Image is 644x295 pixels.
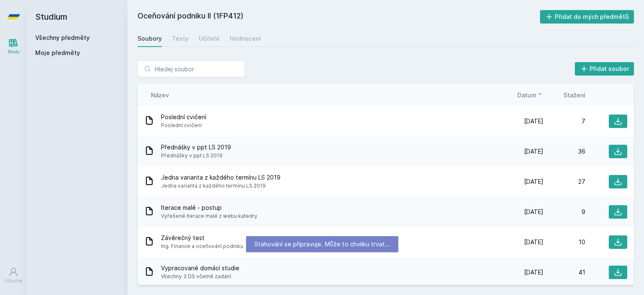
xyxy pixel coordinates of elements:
button: Přidat do mých předmětů [540,10,634,23]
div: Uživatel [5,278,22,284]
button: Název [151,91,169,99]
span: Jedna varianta z každého termínu LS 2019 [161,173,280,182]
a: Všechny předměty [35,34,90,41]
div: 41 [543,268,585,277]
button: Datum [517,91,543,99]
div: 27 [543,178,585,186]
span: [DATE] [524,238,543,246]
span: Poslední cvičení [161,121,206,130]
a: Učitelé [199,30,220,47]
div: Hodnocení [230,34,261,43]
span: Datum [517,91,537,99]
h2: Oceňování podniku II (1FP412) [138,10,540,23]
span: [DATE] [524,208,543,216]
div: 7 [543,117,585,125]
div: 36 [543,147,585,156]
span: Moje předměty [35,49,80,57]
span: Iterace malé - postup [161,204,257,212]
span: Jedna varianta z každého termínu LS 2019 [161,182,280,190]
span: Poslední cvičení [161,113,206,121]
span: [DATE] [524,268,543,277]
span: Ing. Finance a oceňování podniku [161,242,243,251]
span: Přednášky v ppt LS 2019 [161,151,231,160]
span: Přednášky v ppt LS 2019 [161,143,231,151]
div: Stahování se připravuje. Může to chvilku trvat… [246,236,398,252]
a: Uživatel [2,263,25,288]
div: Testy [172,34,189,43]
a: Study [2,34,25,59]
div: 10 [543,238,585,246]
div: Study [8,49,20,55]
span: [DATE] [524,117,543,125]
div: 9 [543,208,585,216]
button: Stažení [563,91,585,99]
a: Soubory [138,30,162,47]
span: [DATE] [524,178,543,186]
div: Učitelé [199,34,220,43]
a: Hodnocení [230,30,261,47]
span: Závěrečný test [161,234,243,242]
span: Vyřešené Iterace malé z webu katedry [161,212,257,220]
span: [DATE] [524,147,543,156]
span: Vypracované domácí studie [161,264,239,272]
div: Soubory [138,34,162,43]
a: Testy [172,30,189,47]
button: Přidat soubor [575,62,634,76]
input: Hledej soubor [138,60,245,77]
span: Všechny 3 DS včetně zadání [161,272,239,281]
